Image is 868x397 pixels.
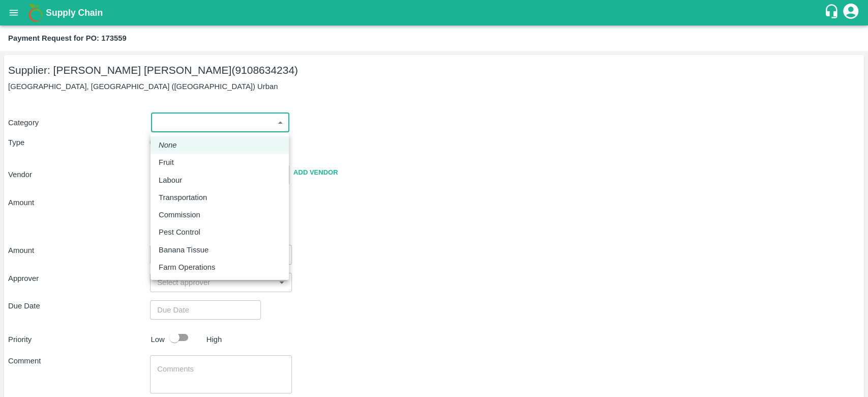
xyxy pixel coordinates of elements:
[159,209,200,220] p: Commission
[159,226,200,238] p: Pest Control
[159,139,177,151] em: None
[159,157,174,168] p: Fruit
[159,175,182,186] p: Labour
[159,192,207,203] p: Transportation
[159,244,208,256] p: Banana Tissue
[159,262,215,273] p: Farm Operations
